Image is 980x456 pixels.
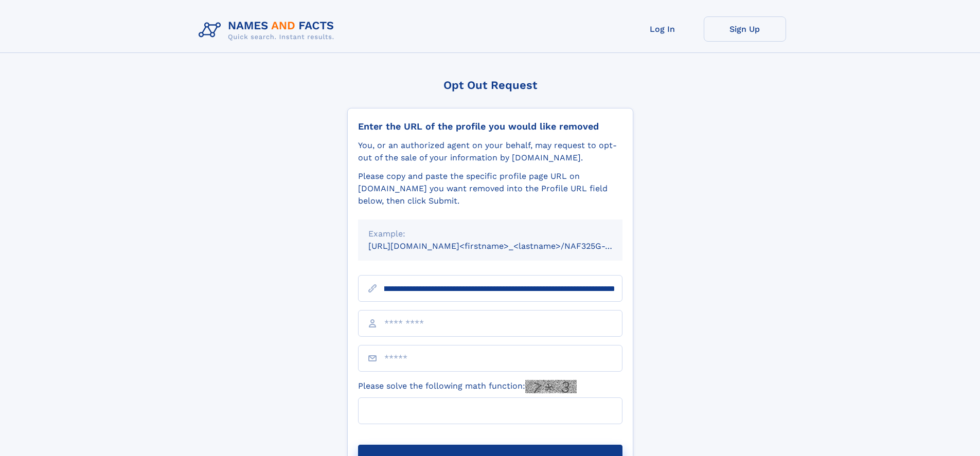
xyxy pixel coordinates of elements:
[368,228,612,240] div: Example:
[621,16,704,42] a: Log In
[358,121,622,132] div: Enter the URL of the profile you would like removed
[194,16,343,44] img: Logo Names and Facts
[358,380,577,393] label: Please solve the following math function:
[368,241,642,251] small: [URL][DOMAIN_NAME]<firstname>_<lastname>/NAF325G-xxxxxxxx
[704,16,786,42] a: Sign Up
[347,79,633,92] div: Opt Out Request
[358,170,622,207] div: Please copy and paste the specific profile page URL on [DOMAIN_NAME] you want removed into the Pr...
[358,139,622,164] div: You, or an authorized agent on your behalf, may request to opt-out of the sale of your informatio...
